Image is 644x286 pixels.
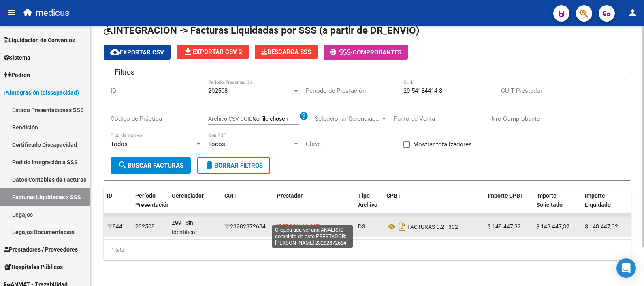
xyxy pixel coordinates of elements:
[36,4,69,22] span: medicus
[172,192,204,199] span: Gerenciador
[4,71,30,80] span: Padrón
[104,240,631,260] div: 1 total
[277,192,303,199] span: Prestador
[107,192,112,199] span: ID
[585,223,618,230] span: $ 148.447,32
[353,49,401,56] span: Comprobantes
[358,192,377,208] span: Tipo Archivo
[104,45,171,60] button: Exportar CSV
[4,88,79,97] span: Integración (discapacidad)
[628,8,638,17] mat-icon: person
[358,223,365,230] span: DS
[224,192,237,199] span: CUIT
[111,140,128,148] span: Todos
[355,187,383,223] datatable-header-cell: Tipo Archivo
[299,111,309,121] mat-icon: help
[261,48,311,56] span: Descarga SSS
[386,220,481,233] div: 2 - 302
[135,223,155,230] span: 202508
[104,187,132,223] datatable-header-cell: ID
[168,187,221,223] datatable-header-cell: Gerenciador
[183,47,193,56] mat-icon: file_download
[172,219,197,235] span: Z99 - Sin Identificar
[111,67,139,78] h3: Filtros
[536,223,569,230] span: $ 148.447,32
[413,140,472,149] span: Mostrar totalizadores
[183,48,242,56] span: Exportar CSV 2
[616,258,636,278] div: Open Intercom Messenger
[4,262,63,271] span: Hospitales Públicos
[224,222,271,231] div: 23282872684
[4,53,30,62] span: Sistema
[255,45,318,60] app-download-masive: Descarga masiva de comprobantes (adjuntos)
[533,187,582,223] datatable-header-cell: Importe Solicitado
[397,220,407,233] i: Descargar documento
[208,116,252,122] span: Archivo CSV CUIL
[208,140,225,148] span: Todos
[315,115,380,123] span: Seleccionar Gerenciador
[488,223,521,230] span: $ 148.447,32
[255,45,318,59] button: Descarga SSS
[118,162,183,169] span: Buscar Facturas
[324,45,408,60] button: -Comprobantes
[4,36,75,45] span: Liquidación de Convenios
[386,192,401,199] span: CPBT
[582,187,630,223] datatable-header-cell: Importe Liquidado
[383,187,484,223] datatable-header-cell: CPBT
[407,224,441,230] span: FACTURAS C:
[208,87,228,95] span: 202508
[205,160,214,170] mat-icon: delete
[274,187,355,223] datatable-header-cell: Prestador
[104,25,419,36] span: INTEGRACION -> Facturas Liquidadas por SSS (a partir de DR_ENVIO)
[110,47,120,57] mat-icon: cloud_download
[330,49,353,56] span: -
[107,222,129,231] div: 8441
[135,192,170,208] span: Período Presentación
[132,187,168,223] datatable-header-cell: Período Presentación
[252,116,299,123] input: Archivo CSV CUIL
[484,187,533,223] datatable-header-cell: Importe CPBT
[4,245,78,254] span: Prestadores / Proveedores
[111,157,191,174] button: Buscar Facturas
[197,157,270,174] button: Borrar Filtros
[177,45,249,59] button: Exportar CSV 2
[488,192,524,199] span: Importe CPBT
[110,49,164,56] span: Exportar CSV
[6,8,16,17] mat-icon: menu
[536,192,563,208] span: Importe Solicitado
[277,223,320,230] span: [PERSON_NAME]
[205,162,263,169] span: Borrar Filtros
[221,187,274,223] datatable-header-cell: CUIT
[118,160,128,170] mat-icon: search
[585,192,611,208] span: Importe Liquidado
